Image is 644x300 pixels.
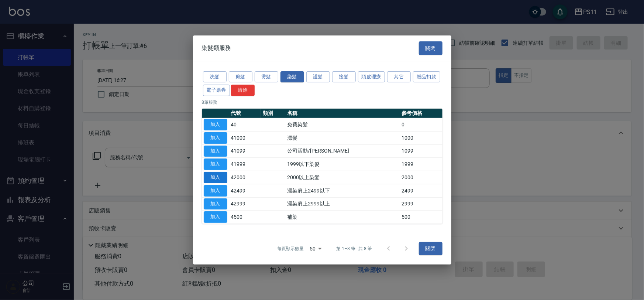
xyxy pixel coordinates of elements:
[229,197,261,211] td: 42999
[285,144,400,158] td: 公司活動/[PERSON_NAME]
[204,119,227,130] button: 加入
[229,158,261,171] td: 41999
[277,245,304,252] p: 每頁顯示數量
[400,144,442,158] td: 1099
[202,99,442,106] p: 8 筆服務
[413,71,440,82] button: 贈品扣款
[285,109,400,118] th: 名稱
[261,109,285,118] th: 類別
[229,131,261,144] td: 41000
[285,171,400,184] td: 2000以上染髮
[400,184,442,197] td: 2499
[229,71,252,82] button: 剪髮
[285,158,400,171] td: 1999以下染髮
[231,85,255,96] button: 清除
[419,41,442,55] button: 關閉
[400,118,442,131] td: 0
[204,132,227,144] button: 加入
[336,245,372,252] p: 第 1–8 筆 共 8 筆
[204,185,227,197] button: 加入
[204,198,227,209] button: 加入
[285,118,400,131] td: 免費染髮
[280,71,304,82] button: 染髮
[387,71,411,82] button: 其它
[285,211,400,224] td: 補染
[358,71,385,82] button: 頭皮理療
[285,184,400,197] td: 漂染肩上2499以下
[400,158,442,171] td: 1999
[285,131,400,144] td: 漂髮
[400,171,442,184] td: 2000
[203,71,227,82] button: 洗髮
[204,211,227,223] button: 加入
[204,172,227,183] button: 加入
[202,44,231,52] span: 染髮類服務
[229,211,261,224] td: 4500
[255,71,278,82] button: 燙髮
[204,145,227,157] button: 加入
[400,109,442,118] th: 參考價格
[400,131,442,144] td: 1000
[229,118,261,131] td: 40
[332,71,356,82] button: 接髮
[229,171,261,184] td: 42000
[285,197,400,211] td: 漂染肩上2999以上
[203,85,230,96] button: 電子票券
[204,158,227,170] button: 加入
[306,71,330,82] button: 護髮
[419,242,442,256] button: 關閉
[400,197,442,211] td: 2999
[229,184,261,197] td: 42499
[229,109,261,118] th: 代號
[307,239,324,259] div: 50
[229,144,261,158] td: 41099
[400,211,442,224] td: 500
